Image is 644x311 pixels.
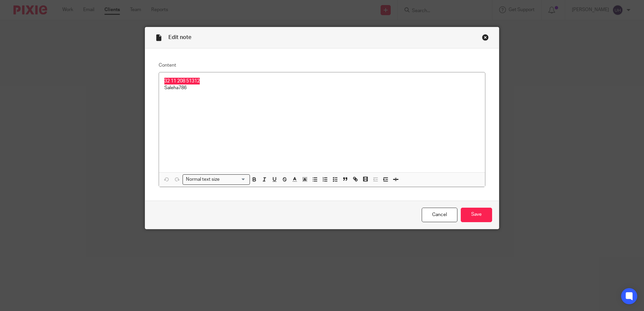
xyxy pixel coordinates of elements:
[461,208,492,222] input: Save
[422,208,457,222] a: Cancel
[482,34,489,41] div: Close this dialog window
[164,84,480,91] p: Saleha786
[159,62,485,69] label: Content
[184,176,221,183] span: Normal text size
[222,176,246,183] input: Search for option
[183,174,250,185] div: Search for option
[164,78,480,84] p: 32 11 208 51312
[168,35,191,40] span: Edit note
